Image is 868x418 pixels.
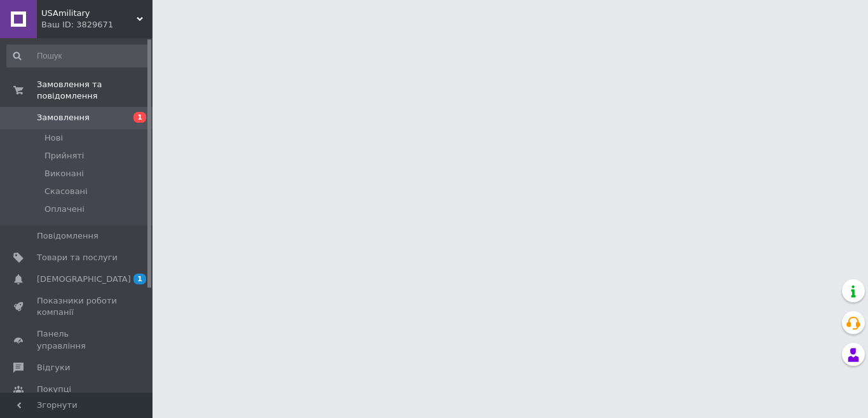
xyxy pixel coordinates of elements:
[37,79,153,102] span: Замовлення та повідомлення
[37,384,71,395] span: Покупці
[41,8,137,19] span: USAmilitary
[37,362,70,373] span: Відгуки
[37,112,90,123] span: Замовлення
[133,274,146,284] span: 1
[37,252,118,263] span: Товари та послуги
[37,230,98,242] span: Повідомлення
[44,132,63,144] span: Нові
[37,274,131,285] span: [DEMOGRAPHIC_DATA]
[44,168,84,179] span: Виконані
[133,112,146,123] span: 1
[44,204,85,215] span: Оплачені
[37,328,118,351] span: Панель управління
[44,186,88,197] span: Скасовані
[44,150,84,162] span: Прийняті
[37,295,118,318] span: Показники роботи компанії
[41,19,153,31] div: Ваш ID: 3829671
[6,45,150,67] input: Пошук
